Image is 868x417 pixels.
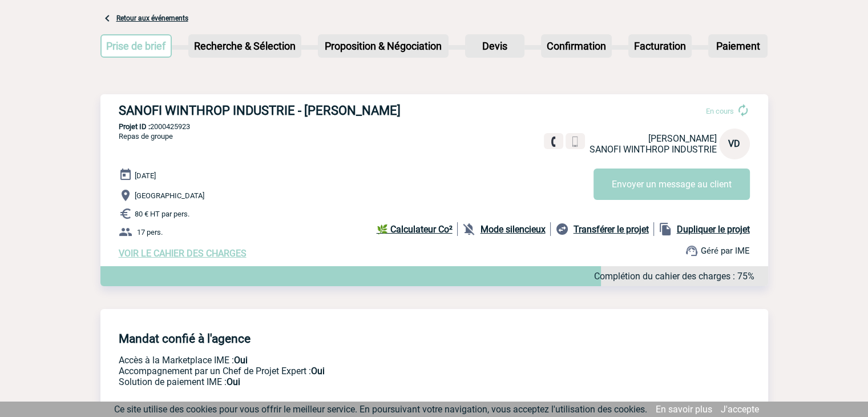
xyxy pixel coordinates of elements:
b: Projet ID : [119,122,150,131]
b: Mode silencieux [481,224,546,235]
p: 2000425923 [100,122,768,131]
a: J'accepte [721,404,759,415]
p: Proposition & Négociation [319,35,447,57]
span: [DATE] [135,171,156,180]
span: Ce site utilise des cookies pour vous offrir le meilleur service. En poursuivant votre navigation... [114,404,647,415]
span: 80 € HT par pers. [135,210,189,218]
a: Retour aux événements [116,14,188,22]
p: Devis [466,35,523,57]
span: Repas de groupe [119,132,173,141]
img: portable.png [570,137,580,147]
a: VOIR LE CAHIER DES CHARGES [119,248,247,259]
b: 🌿 Calculateur Co² [377,224,453,235]
p: Confirmation [542,35,611,57]
b: Oui [234,355,248,366]
img: file_copy-black-24dp.png [659,222,672,236]
a: En savoir plus [656,404,712,415]
p: Accès à la Marketplace IME : [119,355,592,366]
img: fixe.png [548,137,559,147]
span: [PERSON_NAME] [648,133,717,144]
p: Conformité aux process achat client, Prise en charge de la facturation, Mutualisation de plusieur... [119,376,592,387]
b: Dupliquer le projet [677,224,750,235]
p: Paiement [709,35,766,57]
b: Oui [311,366,325,376]
h3: SANOFI WINTHROP INDUSTRIE - [PERSON_NAME] [119,103,461,118]
p: Prise de brief [102,35,171,57]
p: Facturation [629,35,691,57]
b: Oui [227,376,240,387]
span: En cours [706,107,734,115]
button: Envoyer un message au client [594,169,750,200]
span: 17 pers. [137,228,163,236]
img: support.png [685,244,699,258]
span: [GEOGRAPHIC_DATA] [135,191,204,200]
p: Prestation payante [119,366,592,376]
b: Transférer le projet [574,224,649,235]
a: 🌿 Calculateur Co² [377,222,458,236]
span: VD [728,138,740,149]
p: Recherche & Sélection [189,35,300,57]
span: Géré par IME [701,246,750,256]
h4: Mandat confié à l'agence [119,332,251,346]
span: SANOFI WINTHROP INDUSTRIE [590,144,717,155]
